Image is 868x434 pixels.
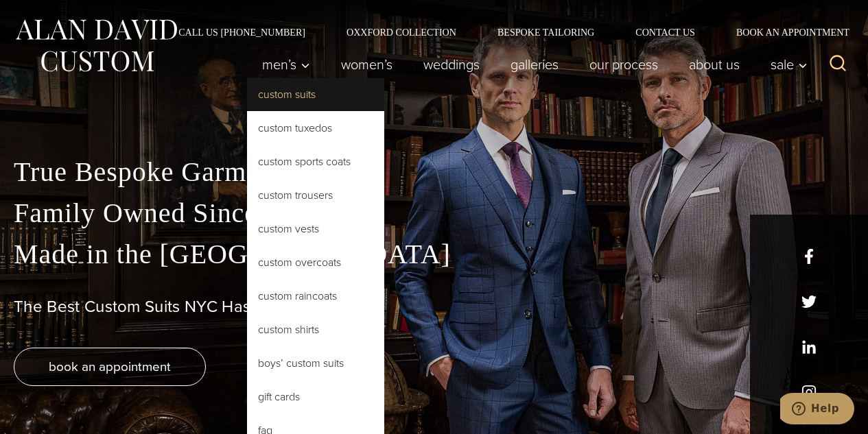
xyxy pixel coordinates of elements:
span: book an appointment [49,357,171,376]
button: Men’s sub menu toggle [247,51,326,78]
img: Alan David Custom [14,15,178,76]
a: Oxxford Collection [326,27,477,37]
a: About Us [674,51,755,78]
a: Galleries [495,51,574,78]
a: Custom Suits [247,78,384,111]
a: Our Process [574,51,674,78]
a: Custom Trousers [247,179,384,212]
a: book an appointment [14,348,206,386]
h1: The Best Custom Suits NYC Has to Offer [14,297,854,317]
button: View Search Form [821,48,854,81]
a: Call Us [PHONE_NUMBER] [158,27,326,37]
iframe: Opens a widget where you can chat to one of our agents [780,393,854,427]
a: Custom Shirts [247,313,384,346]
a: Bespoke Tailoring [477,27,615,37]
a: Custom Overcoats [247,246,384,279]
nav: Secondary Navigation [158,27,854,37]
button: Sale sub menu toggle [755,51,815,78]
a: Contact Us [615,27,716,37]
a: Women’s [326,51,408,78]
a: Custom Sports Coats [247,145,384,178]
a: Custom Raincoats [247,280,384,313]
a: Custom Vests [247,213,384,245]
a: Boys’ Custom Suits [247,347,384,380]
a: Gift Cards [247,381,384,413]
a: Book an Appointment [716,27,854,37]
nav: Primary Navigation [247,51,815,78]
p: True Bespoke Garments Family Owned Since [DATE] Made in the [GEOGRAPHIC_DATA] [14,152,854,275]
a: weddings [408,51,495,78]
a: Custom Tuxedos [247,112,384,145]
